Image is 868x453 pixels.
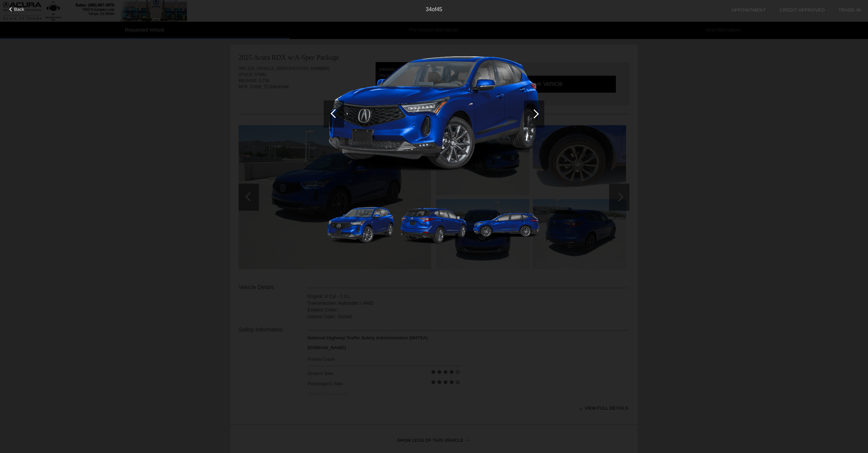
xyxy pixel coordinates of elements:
[731,7,766,13] a: Appointment
[324,31,544,197] img: cc_2025acs121936886_01_1280_ba.png
[399,199,468,251] img: cc_2025acs121936914_02_1280_ba.png
[838,7,861,13] a: Trade-In
[426,6,432,12] span: 34
[779,7,825,13] a: Credit Approved
[14,7,24,12] span: Back
[436,6,442,12] span: 45
[326,199,395,251] img: cc_2025acs121936886_01_1280_ba.png
[472,199,541,251] img: cc_2025acs121936900_03_1280_ba.png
